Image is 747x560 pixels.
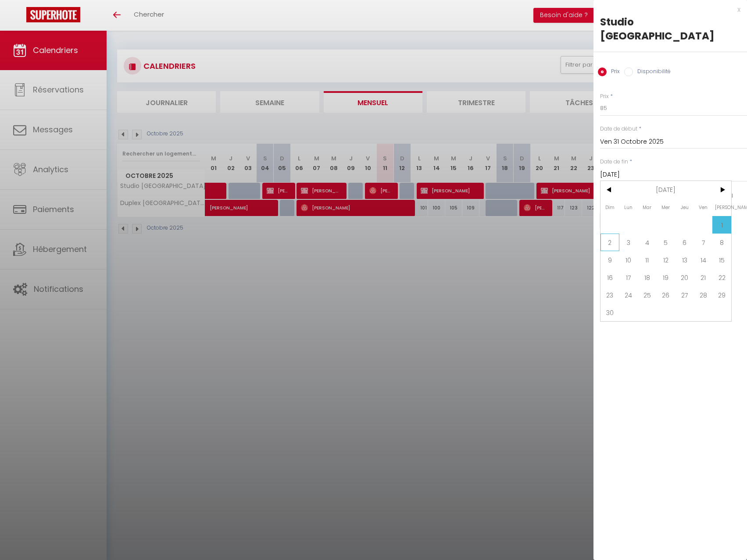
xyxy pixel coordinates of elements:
[619,234,638,251] span: 3
[657,198,676,216] span: Mer
[619,251,638,269] span: 10
[712,269,731,286] span: 22
[600,286,619,304] span: 23
[600,269,619,286] span: 16
[638,234,657,251] span: 4
[657,234,676,251] span: 5
[600,158,628,166] label: Date de fin
[694,286,713,304] span: 28
[657,269,676,286] span: 19
[600,92,609,101] label: Prix
[638,198,657,216] span: Mar
[600,251,619,269] span: 9
[638,286,657,304] span: 25
[600,125,637,133] label: Date de début
[600,181,619,198] span: <
[593,4,740,15] div: x
[657,286,676,304] span: 26
[694,198,713,216] span: Ven
[600,304,619,321] span: 30
[675,234,694,251] span: 6
[619,198,638,216] span: Lun
[675,286,694,304] span: 27
[600,234,619,251] span: 2
[675,251,694,269] span: 13
[675,198,694,216] span: Jeu
[638,251,657,269] span: 11
[712,234,731,251] span: 8
[712,286,731,304] span: 29
[619,269,638,286] span: 17
[712,198,731,216] span: [PERSON_NAME]
[712,216,731,234] span: 1
[638,269,657,286] span: 18
[712,181,731,198] span: >
[607,67,620,77] label: Prix
[712,251,731,269] span: 15
[675,269,694,286] span: 20
[600,15,740,43] div: Studio [GEOGRAPHIC_DATA]
[633,67,671,77] label: Disponibilité
[600,198,619,216] span: Dim
[694,234,713,251] span: 7
[619,181,713,198] span: [DATE]
[657,251,676,269] span: 12
[694,251,713,269] span: 14
[619,286,638,304] span: 24
[694,269,713,286] span: 21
